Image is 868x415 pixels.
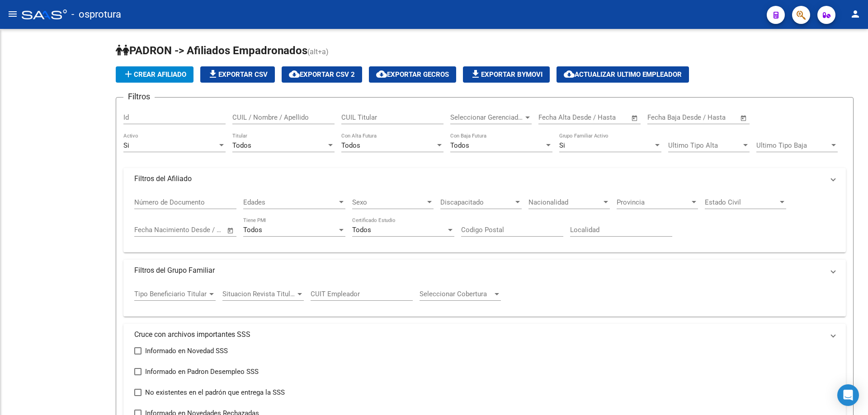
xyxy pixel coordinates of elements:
h3: Filtros [123,90,155,103]
mat-icon: cloud_download [289,69,300,79]
button: Open calendar [630,113,640,123]
span: Exportar CSV 2 [289,70,355,79]
span: - osprotura [71,5,121,24]
span: Sexo [352,198,425,206]
span: Tipo Beneficiario Titular [134,290,208,298]
span: Nacionalidad [528,198,602,206]
button: Open calendar [226,225,236,236]
div: Open Intercom Messenger [837,384,859,406]
span: Si [123,141,129,149]
span: Todos [450,141,469,149]
mat-icon: cloud_download [376,69,387,79]
mat-panel-title: Filtros del Grupo Familiar [134,266,824,275]
span: Si [559,141,565,149]
span: Todos [232,141,251,149]
span: (alt+a) [307,47,329,56]
mat-panel-title: Filtros del Afiliado [134,174,824,184]
mat-panel-title: Cruce con archivos importantes SSS [134,330,824,340]
div: Filtros del Grupo Familiar [123,281,846,317]
mat-expansion-panel-header: Filtros del Afiliado [123,168,846,190]
mat-icon: menu [7,9,18,19]
input: Fecha fin [692,113,736,121]
span: No existentes en el padrón que entrega la SSS [145,387,285,398]
span: Edades [243,198,337,206]
button: Crear Afiliado [116,66,193,83]
span: Seleccionar Gerenciador [450,113,524,121]
span: Crear Afiliado [123,70,186,79]
mat-expansion-panel-header: Cruce con archivos importantes SSS [123,324,846,345]
span: Situacion Revista Titular [222,290,296,298]
input: Fecha fin [179,226,223,234]
span: Informado en Novedad SSS [145,345,228,356]
mat-icon: person [850,9,861,19]
span: Actualizar ultimo Empleador [564,70,682,79]
input: Fecha fin [583,113,627,121]
span: PADRON -> Afiliados Empadronados [116,44,307,57]
span: Informado en Padron Desempleo SSS [145,366,259,377]
span: Todos [243,226,262,234]
span: Todos [341,141,360,149]
button: Exportar CSV [200,66,275,83]
mat-expansion-panel-header: Filtros del Grupo Familiar [123,260,846,281]
span: Ultimo Tipo Alta [668,141,741,149]
span: Discapacitado [440,198,514,206]
span: Exportar CSV [208,70,268,79]
span: Exportar GECROS [376,70,449,79]
mat-icon: add [123,69,134,79]
button: Exportar Bymovi [463,66,550,83]
span: Estado Civil [705,198,778,206]
input: Fecha inicio [647,113,684,121]
input: Fecha inicio [538,113,575,121]
span: Seleccionar Cobertura [420,290,493,298]
button: Exportar CSV 2 [282,66,362,83]
mat-icon: file_download [208,69,218,79]
input: Fecha inicio [134,226,171,234]
button: Actualizar ultimo Empleador [557,66,689,83]
mat-icon: file_download [470,69,481,79]
span: Todos [352,226,371,234]
span: Exportar Bymovi [470,70,542,79]
button: Open calendar [739,113,749,123]
span: Ultimo Tipo Baja [756,141,830,149]
span: Provincia [617,198,690,206]
mat-icon: cloud_download [564,69,575,79]
button: Exportar GECROS [369,66,456,83]
div: Filtros del Afiliado [123,190,846,253]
